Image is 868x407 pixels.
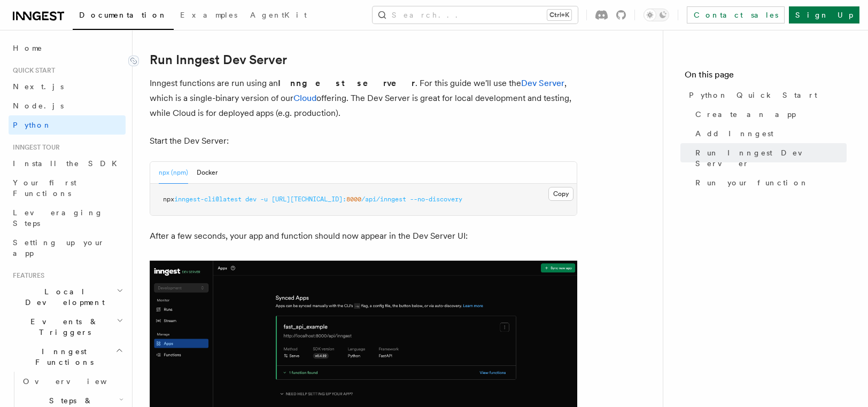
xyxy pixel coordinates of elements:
[9,312,126,342] button: Events & Triggers
[687,6,785,24] a: Contact sales
[13,82,64,91] span: Next.js
[174,3,244,29] a: Examples
[163,195,174,203] span: npx
[13,159,123,168] span: Install the SDK
[9,286,117,308] span: Local Development
[695,128,773,139] span: Add Inngest
[9,282,126,312] button: Local Development
[9,271,44,280] span: Features
[150,76,577,121] p: Inngest functions are run using an . For this guide we'll use the , which is a single-binary vers...
[361,195,406,203] span: /api/inngest
[685,85,847,105] a: Python Quick Start
[260,195,268,203] span: -u
[13,178,76,198] span: Your first Functions
[150,134,577,148] p: Start the Dev Server:
[23,377,133,386] span: Overview
[689,90,817,100] span: Python Quick Start
[685,68,847,85] h4: On this page
[197,162,218,184] button: Docker
[9,77,126,96] a: Next.js
[9,115,126,135] a: Python
[174,195,242,203] span: inngest-cli@latest
[13,101,64,110] span: Node.js
[9,316,117,338] span: Events & Triggers
[159,162,188,184] button: npx (npm)
[13,238,105,257] span: Setting up your app
[644,9,669,21] button: Toggle dark mode
[150,229,577,244] p: After a few seconds, your app and function should now appear in the Dev Server UI:
[13,208,103,228] span: Leveraging Steps
[547,10,571,20] kbd: Ctrl+K
[73,3,174,30] a: Documentation
[9,66,55,75] span: Quick start
[245,195,257,203] span: dev
[346,195,361,203] span: 8000
[293,93,316,103] a: Cloud
[244,3,313,29] a: AgentKit
[250,11,307,19] span: AgentKit
[789,6,859,24] a: Sign Up
[9,96,126,115] a: Node.js
[272,195,346,203] span: [URL][TECHNICAL_ID]:
[691,173,847,192] a: Run your function
[410,195,462,203] span: --no-discovery
[695,109,796,120] span: Create an app
[9,346,115,367] span: Inngest Functions
[9,342,126,372] button: Inngest Functions
[13,43,43,53] span: Home
[9,38,126,58] a: Home
[9,203,126,233] a: Leveraging Steps
[9,143,60,152] span: Inngest tour
[9,154,126,173] a: Install the SDK
[9,173,126,203] a: Your first Functions
[691,143,847,173] a: Run Inngest Dev Server
[695,147,847,169] span: Run Inngest Dev Server
[150,52,287,67] a: Run Inngest Dev Server
[278,78,415,88] strong: Inngest server
[691,124,847,143] a: Add Inngest
[695,177,809,188] span: Run your function
[548,187,573,201] button: Copy
[79,11,167,19] span: Documentation
[19,372,126,391] a: Overview
[180,11,237,19] span: Examples
[691,105,847,124] a: Create an app
[521,78,564,88] a: Dev Server
[9,233,126,263] a: Setting up your app
[13,121,52,129] span: Python
[373,6,578,24] button: Search...Ctrl+K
